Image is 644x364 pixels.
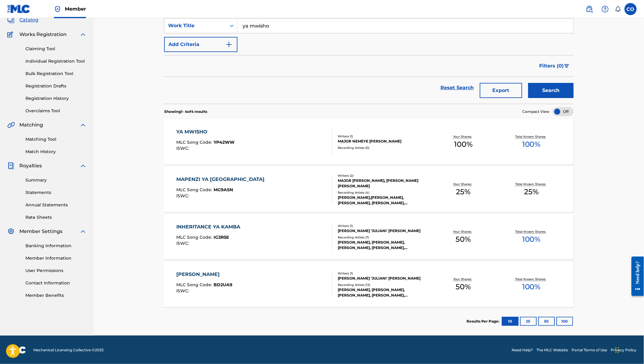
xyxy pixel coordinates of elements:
span: 100 % [522,139,541,150]
a: Matching Tool [25,136,87,143]
div: [PERSON_NAME], [PERSON_NAME], [PERSON_NAME], [PERSON_NAME], [PERSON_NAME] [338,240,429,251]
img: search [586,5,593,13]
button: Search [528,83,574,98]
img: Member Settings [7,228,15,235]
p: Your Shares: [453,277,473,281]
a: Registration Drafts [25,83,87,89]
span: IG3R5E [214,234,229,240]
a: User Permissions [25,267,87,274]
div: MAPENZI YA [GEOGRAPHIC_DATA] [177,176,268,183]
a: Bulk Registration Tool [25,71,87,77]
a: Individual Registration Tool [25,58,87,64]
button: Add Criteria [164,37,237,52]
span: 100 % [454,139,473,150]
div: Notifications [615,6,621,12]
button: 25 [520,317,537,326]
div: Help [599,3,611,15]
p: Showing 1 - 4 of 4 results [164,109,207,114]
div: Recording Artists ( 4 ) [338,190,429,195]
a: MAPENZI YA [GEOGRAPHIC_DATA]MLC Song Code:MG9ASNISWC:Writers (2)MAJOR [PERSON_NAME], [PERSON_NAME... [164,167,574,212]
div: [PERSON_NAME] 'JULIANI' [PERSON_NAME] [338,276,429,281]
div: [PERSON_NAME] 'JULIANI' [PERSON_NAME] [338,228,429,234]
div: MAJOR NEMEYE [PERSON_NAME] [338,139,429,144]
span: MG9ASN [214,187,233,192]
a: Rate Sheets [25,214,87,221]
p: Total Known Shares: [515,229,548,234]
span: Royalties [19,162,42,169]
img: 9d2ae6d4665cec9f34b9.svg [225,41,233,48]
a: INHERITANCE YA KAMBAMLC Song Code:IG3R5EISWC:Writers (1)[PERSON_NAME] 'JULIANI' [PERSON_NAME]Reco... [164,214,574,260]
span: ISWC : [177,288,191,293]
img: Royalties [7,162,15,169]
div: Recording Artists ( 13 ) [338,283,429,287]
p: Your Shares: [453,134,473,139]
div: Writers ( 1 ) [338,224,429,228]
img: Works Registration [7,31,15,38]
span: 100 % [522,281,541,292]
span: Mechanical Licensing Collective © 2025 [33,347,104,353]
div: Writers ( 1 ) [338,271,429,276]
p: Total Known Shares: [515,182,548,186]
a: CatalogCatalog [7,16,38,24]
span: Filters ( 0 ) [539,62,564,70]
span: MLC Song Code : [177,139,214,145]
div: [PERSON_NAME],[PERSON_NAME], [PERSON_NAME], [PERSON_NAME], [PERSON_NAME] [338,195,429,206]
iframe: Chat Widget [614,335,644,364]
a: Reset Search [437,81,477,94]
span: 50 % [456,234,471,245]
p: Results Per Page: [466,319,501,324]
a: Contact Information [25,280,87,286]
span: MLC Song Code : [177,234,214,240]
p: Your Shares: [453,229,473,234]
p: Total Known Shares: [515,134,548,139]
img: help [602,5,609,13]
span: 100 % [522,234,541,245]
span: Matching [19,121,43,129]
button: 50 [538,317,555,326]
a: Portal Terms of Use [572,347,607,353]
span: Member Settings [19,228,62,235]
div: [PERSON_NAME], [PERSON_NAME], [PERSON_NAME], [PERSON_NAME],[PERSON_NAME], [PERSON_NAME] [338,287,429,298]
span: MLC Song Code : [177,282,214,287]
img: logo [7,346,26,354]
span: 25 % [524,186,539,197]
span: ISWC : [177,146,191,151]
a: Statements [25,189,87,196]
button: 100 [556,317,573,326]
img: expand [79,31,87,38]
div: Recording Artists ( 0 ) [338,146,429,150]
p: Your Shares: [453,182,473,186]
div: YA MWISHO [177,128,235,136]
a: Member Information [25,255,87,261]
div: Work Title [168,22,223,29]
div: Writers ( 1 ) [338,134,429,139]
span: ISWC : [177,193,191,198]
span: BD2UA9 [214,282,233,287]
span: Compact View [523,109,550,114]
a: Member Benefits [25,292,87,299]
div: MAJOR [PERSON_NAME], [PERSON_NAME] [PERSON_NAME] [338,178,429,189]
a: Summary [25,177,87,183]
a: The MLC Website [537,347,568,353]
a: Overclaims Tool [25,108,87,114]
a: Privacy Policy [611,347,637,353]
div: Drag [616,341,619,359]
a: [PERSON_NAME]MLC Song Code:BD2UA9ISWC:Writers (1)[PERSON_NAME] 'JULIANI' [PERSON_NAME]Recording A... [164,262,574,307]
p: Total Known Shares: [515,277,548,281]
div: Writers ( 2 ) [338,173,429,178]
a: Match History [25,149,87,155]
a: Claiming Tool [25,46,87,52]
span: Works Registration [19,31,67,38]
img: Catalog [7,16,15,24]
div: User Menu [625,3,637,15]
div: Recording Artists ( 7 ) [338,235,429,240]
span: Catalog [19,16,38,24]
span: MLC Song Code : [177,187,214,192]
form: Search Form [164,18,574,104]
img: expand [79,162,87,169]
button: Export [480,83,522,98]
span: 25 % [456,186,471,197]
a: YA MWISHOMLC Song Code:YP42WWISWC:Writers (1)MAJOR NEMEYE [PERSON_NAME]Recording Artists (0)Your ... [164,119,574,165]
